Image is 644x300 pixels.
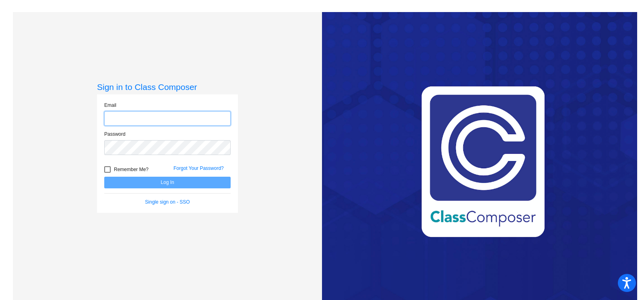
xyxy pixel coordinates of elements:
[97,82,238,92] h3: Sign in to Class Composer
[173,165,224,171] a: Forgot Your Password?
[104,177,231,188] button: Log In
[114,165,149,174] span: Remember Me?
[104,131,126,138] label: Password
[145,199,190,205] a: Single sign on - SSO
[104,102,116,109] label: Email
